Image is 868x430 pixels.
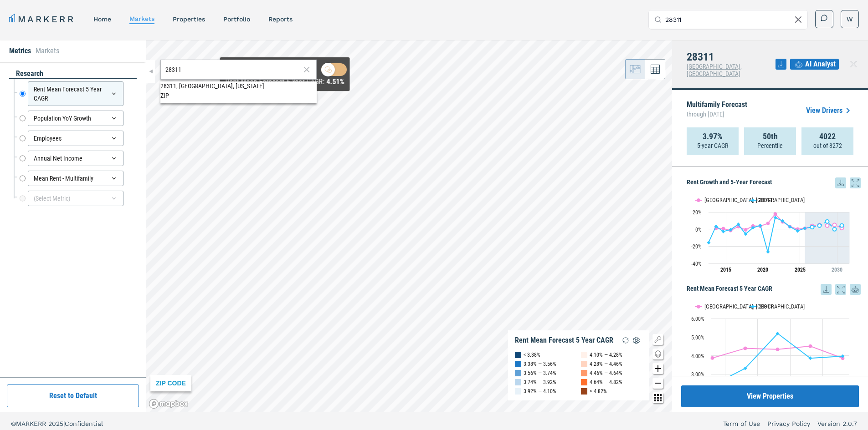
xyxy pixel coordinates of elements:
[723,419,760,428] a: Term of Use
[223,15,250,23] a: Portfolio
[744,232,748,236] path: Tuesday, 29 Aug, 20:00, -5.66. 28311.
[840,223,844,227] path: Thursday, 29 Aug, 20:00, 4.4. 28311.
[687,295,861,409] div: Rent Mean Forecast 5 Year CAGR. Highcharts interactive chart.
[763,132,778,141] strong: 50th
[806,105,853,116] a: View Drivers
[691,243,702,250] text: -20%
[695,227,702,233] text: 0%
[687,51,776,63] h4: 28311
[744,346,747,350] path: Saturday, 14 Aug, 20:00, 4.39. Fayetteville, NC.
[776,332,780,335] path: Monday, 14 Aug, 20:00, 5.19. 28311.
[687,188,854,279] svg: Interactive chart
[9,13,75,25] a: MARKERR
[652,378,663,389] button: Zoom out map button
[590,378,622,387] div: 4.64% — 4.82%
[691,371,704,378] text: 3.00%
[776,347,780,351] path: Monday, 14 Aug, 20:00, 4.34. Fayetteville, NC.
[160,92,169,99] span: ZIP
[65,420,103,427] span: Confidential
[693,209,702,216] text: 20%
[28,151,123,166] div: Annual Net Income
[691,334,704,341] text: 5.00%
[687,188,861,279] div: Rent Growth and 5-Year Forecast. Highcharts interactive chart.
[697,141,728,150] p: 5-year CAGR
[813,141,842,150] p: out of 8272
[524,359,556,369] div: 3.38% — 3.56%
[767,419,810,428] a: Privacy Policy
[803,226,807,230] path: Friday, 29 Aug, 20:00, 1.08. 28311.
[751,226,755,229] path: Wednesday, 29 Aug, 20:00, 1.7. 28311.
[841,10,859,28] button: W
[327,77,344,86] b: 4.51%
[703,132,723,141] strong: 3.97%
[757,141,783,150] p: Percentile
[590,359,622,369] div: 4.28% — 4.46%
[757,267,768,273] tspan: 2020
[841,354,845,358] path: Wednesday, 14 Aug, 20:00, 3.97. 28311.
[28,131,123,146] div: Employees
[687,101,747,120] p: Multifamily Forecast
[652,363,663,374] button: Zoom in map button
[774,216,777,219] path: Sunday, 29 Aug, 20:00, 13.43. 28311.
[93,15,111,23] a: home
[795,267,806,273] tspan: 2025
[817,419,857,428] a: Version 2.0.7
[722,229,725,233] path: Friday, 29 Aug, 20:00, -2.68. 28311.
[687,295,854,409] svg: Interactive chart
[160,81,317,91] div: 28311, [GEOGRAPHIC_DATA], [US_STATE]
[524,387,556,396] div: 3.92% — 4.10%
[759,303,772,310] text: 28311
[590,369,622,378] div: 4.46% — 4.64%
[48,420,65,427] span: 2025 |
[744,366,747,370] path: Saturday, 14 Aug, 20:00, 3.31. 28311.
[28,191,123,206] div: (Select Metric)
[826,219,829,223] path: Tuesday, 29 Aug, 20:00, 9.04. 28311.
[590,350,622,359] div: 4.10% — 4.28%
[790,59,839,70] button: AI Analyst
[146,40,672,412] canvas: Map
[631,335,642,346] img: Settings
[9,69,137,79] div: research
[524,350,540,359] div: < 3.38%
[729,228,733,231] path: Saturday, 29 Aug, 20:00, -0.51. 28311.
[149,399,189,409] a: Mapbox logo
[711,332,845,387] g: 28311, line 2 of 2 with 5 data points.
[805,59,836,70] span: AI Analyst
[28,171,123,186] div: Mean Rent - Multifamily
[28,111,123,126] div: Population YoY Growth
[774,212,777,216] path: Sunday, 29 Aug, 20:00, 17.74. Fayetteville, NC.
[695,197,740,203] button: Show Fayetteville, NC
[737,223,740,226] path: Monday, 29 Aug, 20:00, 5.61. 28311.
[833,227,837,231] path: Wednesday, 29 Aug, 20:00, -0.01. 28311.
[129,15,154,22] a: markets
[36,46,59,56] li: Markets
[681,385,859,407] button: View Properties
[766,222,770,225] path: Saturday, 29 Aug, 20:00, 6.74. Fayetteville, NC.
[691,316,704,322] text: 6.00%
[832,267,842,273] tspan: 2030
[704,303,805,310] text: [GEOGRAPHIC_DATA], [GEOGRAPHIC_DATA]
[819,132,836,141] strong: 4022
[524,378,556,387] div: 3.74% — 3.92%
[766,250,770,253] path: Saturday, 29 Aug, 20:00, -26.5. 28311.
[818,223,822,227] path: Sunday, 29 Aug, 20:00, 4.23. 28311.
[268,15,293,23] a: reports
[811,225,814,229] path: Saturday, 29 Aug, 20:00, 2.41. 28311.
[173,15,205,23] a: properties
[809,356,812,360] path: Tuesday, 14 Aug, 20:00, 3.86. 28311.
[590,387,607,396] div: > 4.82%
[160,81,317,99] span: Search Bar Suggestion Item: 28311, Fayetteville, North Carolina
[711,356,714,360] path: Friday, 14 Aug, 20:00, 3.87. Fayetteville, NC.
[16,420,48,427] span: MARKERR
[652,392,663,403] button: Other options map button
[691,353,704,359] text: 4.00%
[720,267,731,273] tspan: 2015
[781,219,785,223] path: Monday, 29 Aug, 20:00, 9.58. 28311.
[759,223,762,227] path: Thursday, 29 Aug, 20:00, 4.34. 28311.
[7,384,139,407] button: Reset to Default
[750,197,773,203] button: Show 28311
[515,336,613,345] div: Rent Mean Forecast 5 Year CAGR
[165,65,300,75] input: Search by MSA or ZIP Code
[524,369,556,378] div: 3.56% — 3.74%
